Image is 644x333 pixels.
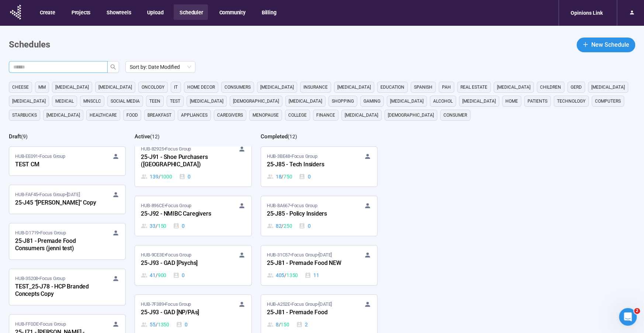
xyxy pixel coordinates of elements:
[98,84,132,91] span: [MEDICAL_DATA]
[267,320,289,329] div: 8
[135,245,251,285] a: HUB-9CE3E•Focus Group25-J93 - GAD [Psychs]41 / 9000
[390,98,424,105] span: [MEDICAL_DATA]
[141,209,222,219] div: 25-J92 - NMIBC Caregivers
[130,61,191,72] span: Sort by: Date Modified
[15,198,96,208] div: 25-J45 "[PERSON_NAME]" Copy
[505,98,518,105] span: home
[12,98,46,105] span: [MEDICAL_DATA]
[15,320,66,328] span: HUB-FF0DE • Focus Group
[38,84,46,91] span: MM
[55,84,89,91] span: [MEDICAL_DATA]
[141,301,191,308] span: HUB-7F389 • Focus Group
[267,301,332,308] span: HUB-A252E • Focus Group •
[149,98,160,105] span: Teen
[267,251,332,259] span: HUB-31C57 • Focus Group •
[571,84,582,91] span: GERD
[173,271,185,279] div: 0
[15,282,96,299] div: TEST_25-J78 - HCP Branded Concepts Copy
[261,245,377,285] a: HUB-31C57•Focus Group•[DATE]25-J81 - Premade Food NEW405 / 135011
[170,98,180,105] span: Test
[591,40,629,49] span: New Schedule
[21,134,28,139] span: ( 9 )
[158,320,169,329] span: 1350
[318,252,332,258] time: [DATE]
[141,202,191,209] span: HUB-896CE • Focus Group
[304,271,319,279] div: 11
[433,98,453,105] span: alcohol
[296,320,308,329] div: 2
[267,259,348,268] div: 25-J81 - Premade Food NEW
[281,320,289,329] span: 150
[289,98,322,105] span: [MEDICAL_DATA]
[9,269,125,305] a: HUB-35208•Focus GroupTEST_25-J78 - HCP Branded Concepts Copy
[90,111,117,119] span: healthcare
[233,98,279,105] span: [DEMOGRAPHIC_DATA]
[286,271,298,279] span: 1350
[156,271,158,279] span: /
[176,320,188,329] div: 0
[299,222,310,230] div: 0
[224,84,251,91] span: consumers
[12,84,29,91] span: cheese
[566,6,607,20] div: Opinions Link
[267,160,348,170] div: 25-J85 - Tech Insiders
[141,153,222,170] div: 25-J91 - Shoe Purchasers ([GEOGRAPHIC_DATA])
[107,61,119,73] button: search
[111,98,140,105] span: social media
[267,308,348,318] div: 25-J81 - Premade Food
[156,320,158,329] span: /
[281,173,283,181] span: /
[174,4,208,20] button: Scheduler
[83,98,101,105] span: mnsclc
[15,275,65,282] span: HUB-35208 • Focus Group
[9,147,125,176] a: HUB-EE091•Focus GroupTEST CM
[15,237,96,254] div: 25-J81 - Premade Food Consumers (jenni test)
[9,185,125,214] a: HUB-FAF45•Focus Group•[DATE]25-J45 "[PERSON_NAME]" Copy
[34,4,60,20] button: Create
[299,173,310,181] div: 0
[55,98,74,105] span: medical
[141,145,191,153] span: HUB-82925 • Focus Group
[267,202,317,209] span: HUB-8A667 • Focus Group
[288,111,307,119] span: college
[187,84,215,91] span: home decor
[261,196,377,236] a: HUB-8A667•Focus Group25-J85 - Policy Insiders82 / 2500
[253,111,279,119] span: menopause
[159,173,161,181] span: /
[634,308,640,314] span: 2
[9,38,50,52] h1: Schedules
[9,223,125,259] a: HUB-D1719•Focus Group25-J81 - Premade Food Consumers (jenni test)
[158,222,166,230] span: 150
[281,222,283,230] span: /
[46,111,80,119] span: [MEDICAL_DATA]
[66,4,95,20] button: Projects
[283,173,292,181] span: 750
[261,133,288,140] h2: Completed
[267,222,292,230] div: 82
[156,222,158,230] span: /
[67,192,80,197] time: [DATE]
[213,4,250,20] button: Community
[190,98,223,105] span: [MEDICAL_DATA]
[141,308,222,318] div: 25-J93 - GAD [NP/PAs]
[278,320,281,329] span: /
[142,84,164,91] span: oncology
[173,222,185,230] div: 0
[15,160,96,170] div: TEST CM
[141,259,222,268] div: 25-J93 - GAD [Psychs]
[380,84,404,91] span: education
[388,111,434,119] span: [DEMOGRAPHIC_DATA]
[460,84,487,91] span: real estate
[147,111,171,119] span: breakfast
[141,320,169,329] div: 55
[141,222,166,230] div: 33
[443,111,467,119] span: consumer
[15,191,80,198] span: HUB-FAF45 • Focus Group •
[126,111,138,119] span: Food
[267,173,292,181] div: 18
[414,84,432,91] span: Spanish
[540,84,561,91] span: children
[345,111,378,119] span: [MEDICAL_DATA]
[101,4,136,20] button: Showreels
[161,173,172,181] span: 1000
